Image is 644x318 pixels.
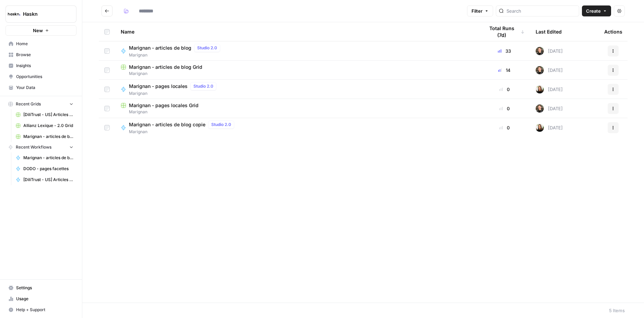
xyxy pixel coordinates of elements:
[129,102,199,109] span: Marignan - pages locales Grid
[5,49,76,60] a: Browse
[211,122,231,128] span: Studio 2.0
[5,82,76,93] a: Your Data
[121,64,473,77] a: Marignan - articles de blog GridMarignan
[5,71,76,82] a: Opportunities
[536,66,544,74] img: uhgcgt6zpiex4psiaqgkk0ok3li6
[536,124,563,132] div: [DATE]
[129,129,237,135] span: Marignan
[536,85,544,93] img: 4zh1e794pgdg50rkd3nny9tmb8o2
[8,8,20,20] img: Haskn Logo
[121,44,473,58] a: Marignan - articles de blogStudio 2.0Marignan
[129,83,188,90] span: Marignan - pages locales
[23,155,73,161] span: Marignan - articles de blog
[536,104,563,113] div: [DATE]
[121,109,473,115] span: Marignan
[129,44,191,51] span: Marignan - articles de blog
[609,307,625,314] div: 5 Items
[484,22,525,41] div: Total Runs (7d)
[536,47,544,55] img: uhgcgt6zpiex4psiaqgkk0ok3li6
[23,11,64,17] span: Haskn
[193,83,213,89] span: Studio 2.0
[13,163,76,174] a: DODO - pages facettes
[16,41,73,47] span: Home
[536,124,544,132] img: 4zh1e794pgdg50rkd3nny9tmb8o2
[33,27,43,34] span: New
[23,112,73,118] span: [DiliTrust - US] Articles de blog 700-1000 mots Grid
[121,71,473,77] span: Marignan
[484,124,525,131] div: 0
[5,60,76,71] a: Insights
[13,152,76,163] a: Marignan - articles de blog
[536,104,544,113] img: uhgcgt6zpiex4psiaqgkk0ok3li6
[121,82,473,97] a: Marignan - pages localesStudio 2.0Marignan
[13,174,76,185] a: [DiliTrust - US] Articles de blog 700-1000 mots
[604,22,622,41] div: Actions
[5,99,76,109] button: Recent Grids
[536,22,562,41] div: Last Edited
[121,120,473,135] a: Marignan - articles de blog copieStudio 2.0Marignan
[16,285,73,291] span: Settings
[536,47,563,55] div: [DATE]
[23,133,73,140] span: Marignan - articles de blog Grid
[16,52,73,58] span: Browse
[484,86,525,93] div: 0
[484,67,525,74] div: 14
[5,38,76,49] a: Home
[129,64,202,71] span: Marignan - articles de blog Grid
[5,304,76,315] button: Help + Support
[23,177,73,183] span: [DiliTrust - US] Articles de blog 700-1000 mots
[16,85,73,91] span: Your Data
[467,5,493,16] button: Filter
[129,90,219,97] span: Marignan
[13,120,76,131] a: Allianz Lexique - 2.0 Grid
[586,8,601,14] span: Create
[484,105,525,112] div: 0
[121,102,473,115] a: Marignan - pages locales GridMarignan
[16,144,51,150] span: Recent Workflows
[5,282,76,293] a: Settings
[16,63,73,69] span: Insights
[13,109,76,120] a: [DiliTrust - US] Articles de blog 700-1000 mots Grid
[23,123,73,129] span: Allianz Lexique - 2.0 Grid
[582,5,611,16] button: Create
[102,5,112,16] button: Go back
[197,45,217,51] span: Studio 2.0
[16,307,73,313] span: Help + Support
[5,293,76,304] a: Usage
[5,142,76,152] button: Recent Workflows
[23,166,73,172] span: DODO - pages facettes
[536,66,563,74] div: [DATE]
[16,74,73,80] span: Opportunities
[536,85,563,93] div: [DATE]
[13,131,76,142] a: Marignan - articles de blog Grid
[16,296,73,302] span: Usage
[121,22,473,41] div: Name
[472,8,482,14] span: Filter
[5,5,76,23] button: Workspace: Haskn
[5,25,76,36] button: New
[129,121,205,128] span: Marignan - articles de blog copie
[484,48,525,54] div: 33
[506,8,576,14] input: Search
[16,101,41,107] span: Recent Grids
[129,52,223,58] span: Marignan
